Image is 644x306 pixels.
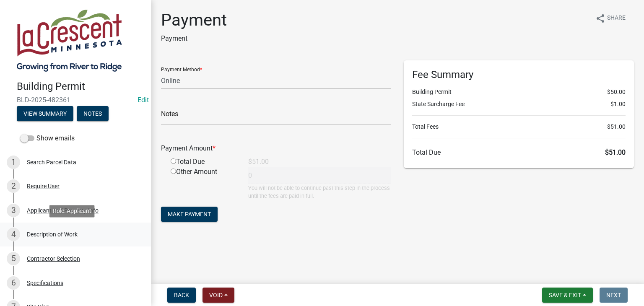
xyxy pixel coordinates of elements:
[77,106,109,121] button: Notes
[174,292,189,298] span: Back
[610,100,626,109] span: $1.00
[27,256,80,262] div: Contractor Selection
[549,292,581,298] span: Save & Exit
[27,207,99,213] div: Applicant and Property Info
[161,34,227,44] p: Payment
[412,122,626,131] li: Total Fees
[7,252,20,265] div: 5
[164,167,242,200] div: Other Amount
[17,96,134,104] span: BLD-2025-482361
[7,228,20,241] div: 4
[20,133,75,143] label: Show emails
[49,205,95,217] div: Role: Applicant
[77,111,109,117] wm-modal-confirm: Notes
[27,231,78,237] div: Description of Work
[17,80,144,93] h4: Building Permit
[27,280,63,286] div: Specifications
[17,106,73,121] button: View Summary
[412,69,626,81] h6: Fee Summary
[155,143,397,153] div: Payment Amount
[412,100,626,109] li: State Surcharge Fee
[161,10,227,30] h1: Payment
[607,122,626,131] span: $51.00
[412,88,626,96] li: Building Permit
[27,183,60,189] div: Require User
[168,211,211,218] span: Make Payment
[595,13,605,23] i: share
[27,159,76,165] div: Search Parcel Data
[7,179,20,193] div: 2
[606,292,621,298] span: Next
[607,13,626,23] span: Share
[138,96,149,104] a: Edit
[203,288,234,303] button: Void
[605,148,626,156] span: $51.00
[167,288,196,303] button: Back
[600,288,628,303] button: Next
[607,88,626,96] span: $50.00
[161,207,218,222] button: Make Payment
[7,276,20,290] div: 6
[17,9,122,72] img: City of La Crescent, Minnesota
[7,204,20,217] div: 3
[589,10,632,26] button: shareShare
[209,292,223,298] span: Void
[542,288,593,303] button: Save & Exit
[412,148,626,156] h6: Total Due
[164,157,242,167] div: Total Due
[17,111,73,117] wm-modal-confirm: Summary
[7,156,20,169] div: 1
[138,96,149,104] wm-modal-confirm: Edit Application Number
